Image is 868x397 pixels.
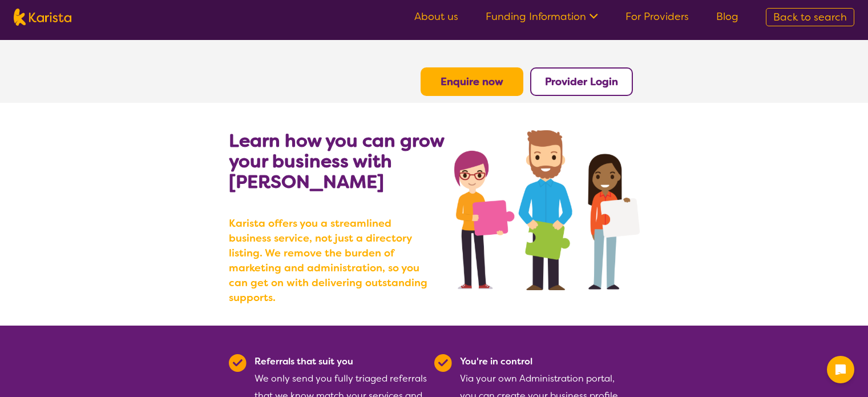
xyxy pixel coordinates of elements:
img: Tick [229,354,247,372]
b: You're in control [460,355,532,367]
a: Provider Login [545,75,618,89]
a: For Providers [625,10,689,23]
b: Learn how you can grow your business with [PERSON_NAME] [229,129,444,194]
a: Back to search [766,8,854,26]
b: Karista offers you a streamlined business service, not just a directory listing. We remove the bu... [229,216,434,305]
b: Referrals that suit you [255,355,353,367]
a: Funding Information [486,10,598,23]
img: Karista logo [14,9,71,26]
a: About us [414,10,458,23]
a: Enquire now [441,75,503,89]
img: Tick [434,354,452,372]
button: Provider Login [530,67,633,96]
a: Blog [716,10,738,23]
img: grow your business with Karista [454,130,639,290]
span: Back to search [773,10,847,24]
button: Enquire now [421,67,523,96]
